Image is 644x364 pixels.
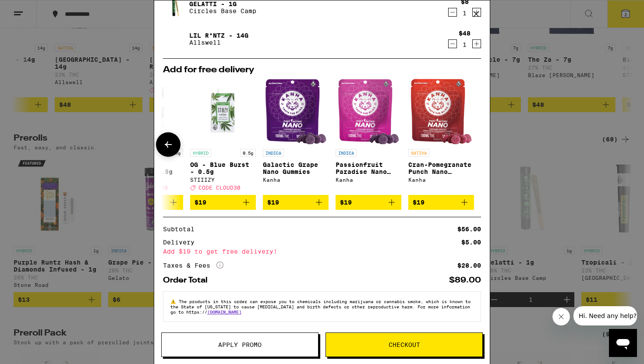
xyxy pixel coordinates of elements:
[189,7,256,14] p: Circles Base Camp
[190,195,256,210] button: Add to bag
[263,195,329,210] button: Add to bag
[457,262,481,269] div: $28.00
[340,199,352,206] span: $19
[163,226,201,232] div: Subtotal
[336,161,401,175] p: Passionfruit Paradise Nano Gummies
[189,32,248,39] a: Lil R*ntz - 14g
[240,149,256,157] p: 0.5g
[448,8,457,17] button: Decrement
[170,299,471,315] span: The products in this order can expose you to chemicals including marijuana or cannabis smoke, whi...
[163,27,188,51] img: Lil R*ntz - 14g
[461,239,481,245] div: $5.00
[609,329,637,357] iframe: Button to launch messaging window
[207,309,241,315] a: [DOMAIN_NAME]
[265,79,326,145] img: Kanha - Galactic Grape Nano Gummies
[263,177,329,183] div: Kanha
[552,308,570,325] iframe: Close message
[163,276,214,284] div: Order Total
[448,39,457,48] button: Decrement
[218,342,262,348] span: Apply Promo
[408,161,474,175] p: Cran-Pomegranate Punch Nano Gummies
[161,332,318,357] button: Apply Promo
[190,161,256,175] p: OG - Blue Burst - 0.5g
[189,39,248,46] p: Allswell
[408,149,429,157] p: SATIVA
[408,177,474,183] div: Kanha
[263,149,284,157] p: INDICA
[472,39,481,48] button: Increment
[457,226,481,232] div: $56.00
[573,306,637,325] iframe: Message from company
[410,79,472,145] img: Kanha - Cran-Pomegranate Punch Nano Gummies
[189,0,256,7] a: Gelatti - 1g
[163,248,481,254] div: Add $19 to get free delivery!
[336,149,357,157] p: INDICA
[326,332,483,357] button: Checkout
[336,79,401,195] a: Open page for Passionfruit Paradise Nano Gummies from Kanha
[408,79,474,195] a: Open page for Cran-Pomegranate Punch Nano Gummies from Kanha
[198,185,241,191] span: CODE CLOUD30
[190,149,211,157] p: HYBRID
[163,262,223,269] div: Taxes & Fees
[459,30,471,37] div: $48
[459,41,471,48] div: 1
[263,161,329,175] p: Galactic Grape Nano Gummies
[190,177,256,183] div: STIIIZY
[195,199,206,206] span: $19
[338,79,399,145] img: Kanha - Passionfruit Paradise Nano Gummies
[190,79,256,145] img: STIIIZY - OG - Blue Burst - 0.5g
[449,276,481,284] div: $89.00
[413,199,425,206] span: $19
[408,195,474,210] button: Add to bag
[190,79,256,195] a: Open page for OG - Blue Burst - 0.5g from STIIIZY
[336,195,401,210] button: Add to bag
[163,66,481,74] h2: Add for free delivery
[263,79,329,195] a: Open page for Galactic Grape Nano Gummies from Kanha
[461,10,469,17] div: 1
[163,239,201,245] div: Delivery
[336,177,401,183] div: Kanha
[389,342,420,348] span: Checkout
[267,199,279,206] span: $19
[170,299,179,304] span: ⚠️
